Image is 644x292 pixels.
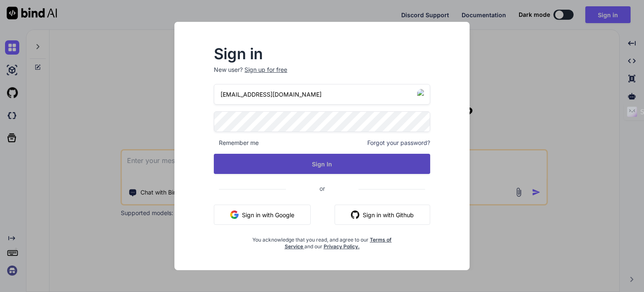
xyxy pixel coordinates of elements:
[214,205,311,225] button: Sign in with Google
[367,139,430,147] span: Forgot your password?
[214,139,259,147] span: Remember me
[214,66,430,84] p: New user?
[214,84,430,105] input: Login or Email
[214,47,430,61] h2: Sign in
[335,205,430,225] button: Sign in with Github
[351,210,359,219] img: github
[230,210,239,219] img: google
[285,237,392,250] a: Terms of Service
[324,243,360,250] a: Privacy Policy.
[250,231,394,250] div: You acknowledge that you read, and agree to our and our
[244,66,287,74] div: Sign up for free
[286,178,358,199] span: or
[214,154,430,174] button: Sign In
[417,89,428,100] button: Generate KadeEmail Address
[417,89,428,100] img: KadeEmail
